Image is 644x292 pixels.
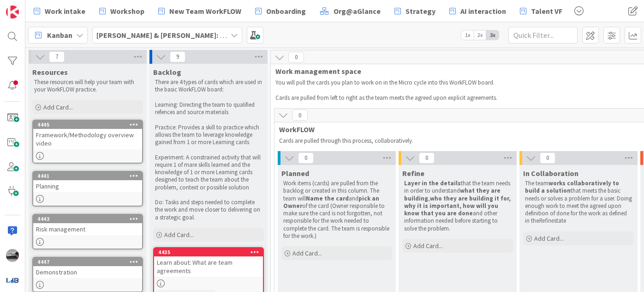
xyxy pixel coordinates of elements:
a: 4443Risk management [32,214,143,249]
span: 0 [540,152,555,164]
div: 4441Planning [33,172,142,192]
span: Add Card... [43,103,73,111]
em: Refine [539,217,554,225]
span: 0 [419,152,435,164]
p: Practice: Provides a skill to practice which allows the team to leverage knowledge gained from 1 ... [155,124,262,146]
span: Strategy [405,6,435,17]
span: 9 [170,51,185,62]
span: AI interaction [460,6,506,17]
div: 4435 [158,249,263,255]
b: [PERSON_NAME] & [PERSON_NAME]: New team WorkFLOW [96,30,291,40]
div: 4441 [33,172,142,180]
strong: what they are building [404,187,502,202]
p: that the team needs in order to understand , and other information needed before starting to solv... [404,180,511,232]
a: 4441Planning [32,171,143,207]
p: Work items (cards) are pulled from the backlog or created in this column. The team will and of th... [283,180,390,240]
p: These resources will help your team with your WorkFLOW practice. [34,79,141,94]
strong: Name the card [306,195,349,202]
div: 4447 [33,258,142,266]
span: 0 [288,52,304,63]
a: Workshop [94,3,150,19]
input: Quick Filter... [508,27,578,43]
span: Add Card... [534,234,564,243]
a: Talent VF [514,3,568,19]
a: New Team WorkFLOW [153,3,247,19]
div: 4435Learn about: What are team agreements [154,248,263,277]
a: Org@aGlance [314,3,386,19]
div: 4443 [33,215,142,223]
span: In Collaboration [523,169,578,178]
strong: works collaboratively to build a solution [525,179,620,195]
p: There are 4 types of cards which are used in the basic WorkFLOW board: [155,79,262,94]
span: 2x [474,30,486,40]
div: Demonstration [33,266,142,278]
span: Add Card... [292,249,322,257]
a: Work intake [28,3,91,19]
img: avatar [6,274,19,286]
span: Org@aGlance [334,6,381,17]
div: Risk management [33,223,142,235]
a: Onboarding [250,3,311,19]
span: Backlog [153,67,181,77]
span: Kanban [47,30,72,41]
div: Planning [33,180,142,192]
a: AI interaction [444,3,512,19]
a: Strategy [389,3,441,19]
p: Learning: Directing the team to qualified refences and source materials [155,101,262,116]
div: 4443Risk management [33,215,142,235]
span: Planned [281,169,309,178]
div: 4445Framework/Methodology overview video [33,121,142,149]
span: Talent VF [531,6,562,17]
strong: who they are building it for, why it is important, how will you know that you are done [404,195,512,218]
strong: Layer in the details [404,179,461,187]
span: 0 [292,109,308,121]
span: 1x [461,30,474,40]
span: Resources [32,67,68,77]
div: 4445 [33,121,142,129]
div: 4443 [37,216,142,222]
span: 7 [49,51,65,62]
span: Workshop [110,6,144,17]
img: Visit kanbanzone.com [6,6,19,18]
p: Do: Tasks and steps needed to complete the work and move closer to delivering on a strategic goal. [155,199,262,221]
a: 4445Framework/Methodology overview video [32,120,143,164]
span: 3x [486,30,499,40]
span: Add Card... [164,231,194,239]
div: 4441 [37,173,142,179]
div: Learn about: What are team agreements [154,256,263,277]
div: 4445 [37,122,142,128]
div: Framework/Methodology overview video [33,129,142,149]
span: Work intake [45,6,85,17]
span: Onboarding [266,6,306,17]
span: Refine [402,169,424,178]
span: Add Card... [413,242,443,250]
strong: pick an Owner [283,195,381,210]
span: 0 [298,152,314,164]
div: 4447Demonstration [33,258,142,278]
div: 4447 [37,259,142,265]
img: jB [6,249,19,262]
p: The team that meets the basic needs or solves a problem for a user. Doing enough work to meet the... [525,180,632,225]
span: New Team WorkFLOW [169,6,241,17]
p: Experiment: A constrained activity that will require 1 of mare skills learned and the knowledge o... [155,154,262,191]
div: 4435 [154,248,263,256]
